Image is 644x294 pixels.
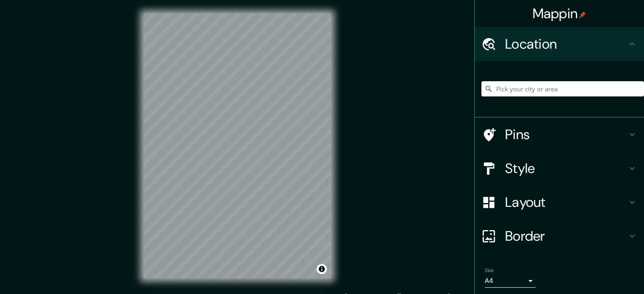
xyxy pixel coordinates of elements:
div: Border [475,219,644,253]
canvas: Map [144,14,331,278]
input: Pick your city or area [481,81,644,96]
h4: Mappin [533,5,586,22]
img: pin-icon.png [579,11,586,18]
h4: Style [505,160,627,177]
div: Location [475,27,644,61]
h4: Pins [505,126,627,143]
div: Pins [475,118,644,151]
h4: Location [505,36,627,52]
div: Style [475,151,644,185]
button: Toggle attribution [317,264,327,274]
div: A4 [485,274,536,288]
h4: Border [505,228,627,245]
h4: Layout [505,194,627,211]
label: Size [485,267,494,274]
div: Layout [475,185,644,219]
